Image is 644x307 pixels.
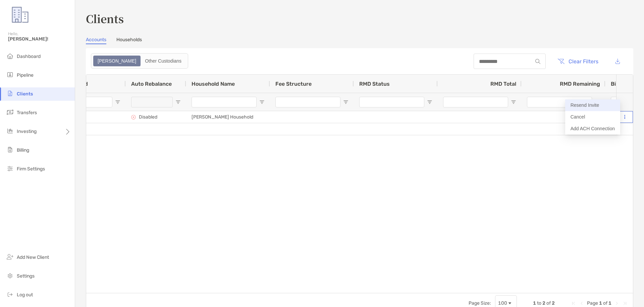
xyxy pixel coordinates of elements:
[6,127,14,135] img: investing icon
[571,301,576,306] div: First Page
[6,290,14,298] img: logout icon
[6,52,14,60] img: dashboard icon
[17,147,29,153] span: Billing
[469,300,491,306] div: Page Size:
[498,300,507,306] div: 100
[141,56,185,66] div: Other Custodians
[359,97,424,107] input: RMD Status Filter Input
[17,292,33,298] span: Log out
[17,254,49,260] span: Add New Client
[17,110,37,116] span: Transfers
[6,164,14,172] img: firm-settings icon
[608,300,611,306] span: 1
[443,97,508,107] input: RMD Total Filter Input
[192,97,257,107] input: Household Name Filter Input
[611,81,644,87] span: Billing Group
[131,81,172,87] span: Auto Rebalance
[259,99,265,105] button: Open Filter Menu
[614,301,620,306] div: Next Page
[6,253,14,261] img: add_new_client icon
[275,81,312,87] span: Fee Structure
[131,115,136,120] img: icon image
[552,54,603,69] button: Clear Filters
[6,272,14,280] img: settings icon
[116,37,142,44] a: Households
[186,111,270,123] div: [PERSON_NAME] Household
[6,89,14,97] img: clients icon
[546,300,551,306] span: of
[490,81,516,87] span: RMD Total
[6,146,14,154] img: billing icon
[86,37,106,44] a: Accounts
[427,99,432,105] button: Open Filter Menu
[579,301,584,306] div: Previous Page
[8,3,32,27] img: Zoe Logo
[17,72,34,78] span: Pipeline
[527,97,592,107] input: RMD Remaining Filter Input
[359,81,390,87] span: RMD Status
[6,71,14,79] img: pipeline icon
[542,300,545,306] span: 2
[91,53,188,69] div: segmented control
[275,97,340,107] input: Fee Structure Filter Input
[17,129,37,134] span: Investing
[511,99,516,105] button: Open Filter Menu
[603,300,607,306] span: of
[537,300,541,306] span: to
[8,36,71,42] span: [PERSON_NAME]!
[17,91,33,97] span: Clients
[535,59,540,64] img: input icon
[192,81,235,87] span: Household Name
[6,108,14,116] img: transfers icon
[533,300,536,306] span: 1
[599,300,602,306] span: 1
[17,273,35,279] span: Settings
[17,166,45,172] span: Firm Settings
[560,81,600,87] span: RMD Remaining
[17,54,41,59] span: Dashboard
[565,123,620,135] button: Add ACH Connection
[622,301,628,306] div: Last Page
[552,300,555,306] span: 2
[94,56,140,66] div: Zoe
[139,114,157,120] p: Disabled
[565,99,620,111] button: Resend Invite
[86,11,633,26] h3: Clients
[175,99,181,105] button: Open Filter Menu
[565,111,620,123] button: Cancel
[115,99,120,105] button: Open Filter Menu
[343,99,348,105] button: Open Filter Menu
[587,300,598,306] span: Page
